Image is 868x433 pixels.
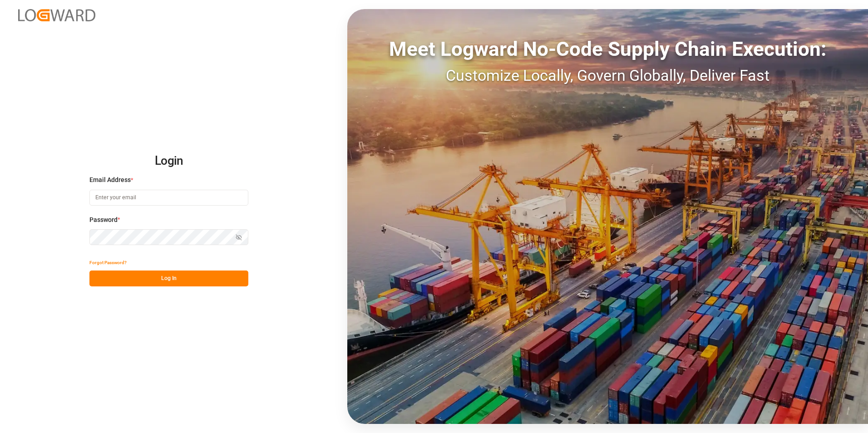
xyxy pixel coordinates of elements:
[89,147,248,176] h2: Login
[89,190,248,206] input: Enter your email
[347,34,868,64] div: Meet Logward No-Code Supply Chain Execution:
[89,271,248,286] button: Log In
[89,215,118,225] span: Password
[89,255,127,271] button: Forgot Password?
[89,175,131,185] span: Email Address
[347,64,868,87] div: Customize Locally, Govern Globally, Deliver Fast
[18,9,95,21] img: Logward_new_orange.png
